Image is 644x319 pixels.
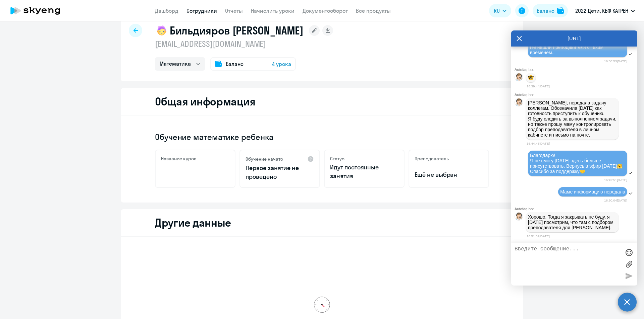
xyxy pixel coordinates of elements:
p: Первое занятие не проведено [246,164,314,181]
p: 🤓 [528,75,534,80]
img: child [155,24,168,37]
span: 4 урока [272,60,291,68]
p: Ещё не выбран [415,170,483,179]
h5: Статус [330,156,344,162]
p: Идут постоянные занятия [330,163,398,180]
p: 2022 Дети, КБФ КАТРЕН [575,7,628,15]
h1: Бильдияров [PERSON_NAME] [170,24,304,37]
span: RU [494,7,500,15]
h2: Другие данные [155,216,231,229]
img: bot avatar [515,73,523,83]
img: clock [314,297,330,313]
p: Хорошо. Тогда я закрывать не буду, я [DATE] посмотрим, что там с подбором преподавателя для [PERS... [528,214,616,230]
time: 16:50:04[DATE] [604,198,627,202]
p: [PERSON_NAME], передала задачу коллегам. Обозначила [DATE] как готовность приступить к обучению. ... [528,100,616,138]
label: Лимит 10 файлов [624,259,634,269]
time: 16:49:51[DATE] [604,178,627,182]
div: Autofaq bot [515,93,637,97]
span: Благодарю! Я не смогу [DATE] здесь больше присутствовать. Вернусь в эфир [DATE]🤗 Спасибо за подде... [530,153,623,174]
h2: Общая информация [155,95,255,108]
a: Отчеты [225,7,243,14]
a: Документооборот [303,7,348,14]
a: Все продукты [356,7,391,14]
button: 2022 Дети, КБФ КАТРЕН [572,3,638,19]
img: balance [557,7,564,14]
time: 16:44:43[DATE] [527,142,550,145]
button: RU [489,4,511,17]
div: Autofaq bot [515,68,637,72]
h5: Преподаватель [415,156,449,162]
span: Не нашли преподавателя с таким временем.. [530,45,605,55]
h5: Название курса [161,156,197,162]
img: bot avatar [515,213,523,222]
a: Дашборд [155,7,178,14]
span: Маме информацию передала [560,189,625,194]
div: Autofaq bot [515,207,637,211]
time: 16:51:39[DATE] [527,234,550,238]
span: Обучение математике ребенка [155,132,273,142]
div: Баланс [537,7,554,15]
span: Баланс [226,60,244,68]
h5: Обучение начато [246,156,283,162]
p: [EMAIL_ADDRESS][DOMAIN_NAME] [155,38,333,49]
button: Балансbalance [533,4,568,17]
time: 16:39:44[DATE] [527,84,550,88]
a: Начислить уроки [251,7,294,14]
img: bot avatar [515,98,523,108]
time: 16:36:53[DATE] [604,59,627,63]
a: Сотрудники [186,7,217,14]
